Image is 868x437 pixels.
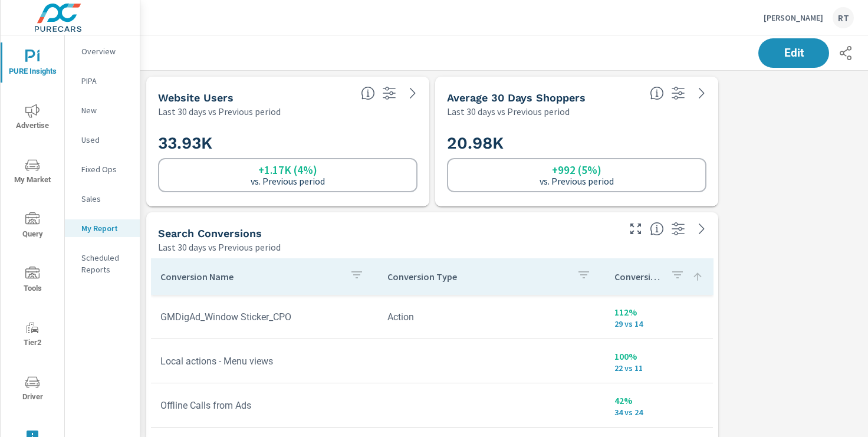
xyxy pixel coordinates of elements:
h2: 33.93K [158,133,417,153]
div: PIPA [65,72,140,90]
h6: +1.17K (4%) [258,164,317,176]
span: A rolling 30 day total of daily Shoppers on the dealership website, averaged over the selected da... [650,86,664,100]
p: Scheduled Reports [81,252,130,275]
p: Last 30 days vs Previous period [158,104,281,119]
div: My Report [65,219,140,237]
p: 42% [614,393,703,408]
a: See more details in report [692,219,711,238]
td: GMDigAd_Window Sticker_CPO [151,302,378,332]
div: Overview [65,42,140,60]
h6: +992 (5%) [552,164,601,176]
button: Edit [758,38,829,68]
td: Offline Calls from Ads [151,390,378,420]
p: vs. Previous period [540,176,614,186]
span: Tier2 [4,321,61,350]
h5: Average 30 Days Shoppers [447,91,586,104]
div: Fixed Ops [65,160,140,178]
div: Used [65,131,140,149]
div: Scheduled Reports [65,249,140,278]
button: Make Fullscreen [626,219,645,238]
span: Edit [770,48,817,58]
p: New [81,104,130,116]
div: New [65,101,140,119]
p: Conversions [614,271,661,282]
td: Action [378,302,605,332]
p: [PERSON_NAME] [764,12,823,23]
p: Last 30 days vs Previous period [158,240,281,254]
span: Search Conversions include Actions, Leads and Unmapped Conversions [650,222,664,236]
div: RT [833,7,854,28]
p: Fixed Ops [81,163,130,175]
p: 112% [614,305,703,319]
p: Conversion Name [160,271,340,282]
div: Sales [65,190,140,208]
p: Sales [81,193,130,205]
span: Driver [4,375,61,404]
span: My Market [4,158,61,187]
span: Unique website visitors over the selected time period. [Source: Website Analytics] [361,86,375,100]
p: 22 vs 11 [614,363,703,373]
span: PURE Insights [4,50,61,78]
h5: Search Conversions [158,227,262,239]
p: PIPA [81,75,130,87]
p: 29 vs 14 [614,319,703,328]
p: 34 vs 24 [614,408,703,417]
td: Local actions - Menu views [151,346,378,376]
p: Conversion Type [387,271,567,282]
h5: Website Users [158,91,234,104]
h2: 20.98K [447,133,706,153]
p: Overview [81,45,130,57]
button: Share Report [834,41,857,65]
p: Used [81,134,130,146]
a: See more details in report [692,84,711,103]
span: Advertise [4,104,61,133]
a: See more details in report [403,84,422,103]
p: My Report [81,222,130,234]
p: 100% [614,349,703,363]
p: Last 30 days vs Previous period [447,104,570,119]
span: Tools [4,267,61,295]
p: vs. Previous period [251,176,325,186]
span: Query [4,212,61,241]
